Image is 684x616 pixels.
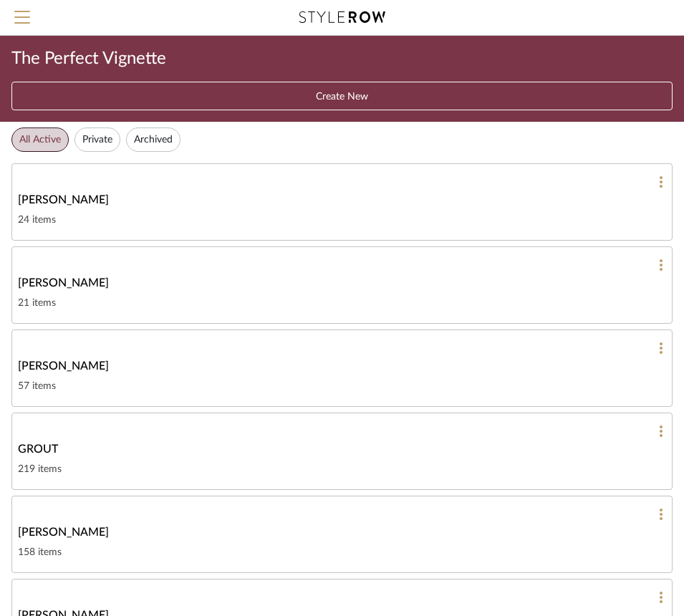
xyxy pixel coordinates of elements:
[11,163,673,241] a: [PERSON_NAME]24 items
[18,524,109,541] span: [PERSON_NAME]
[11,82,673,110] button: Create New
[18,357,109,375] span: [PERSON_NAME]
[18,544,666,561] div: 158 items
[11,329,673,407] a: [PERSON_NAME]57 items
[11,127,69,152] button: All Active
[18,274,109,292] span: [PERSON_NAME]
[18,211,666,228] div: 24 items
[18,441,58,458] span: GROUT
[18,461,666,478] div: 219 items
[11,413,673,490] a: GROUT219 items
[126,127,180,152] button: Archived
[74,127,120,152] button: Private
[18,377,666,395] div: 57 items
[18,191,109,208] span: [PERSON_NAME]
[18,294,666,312] div: 21 items
[11,47,673,70] div: The Perfect Vignette
[11,496,673,573] a: [PERSON_NAME]158 items
[11,246,673,324] a: [PERSON_NAME]21 items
